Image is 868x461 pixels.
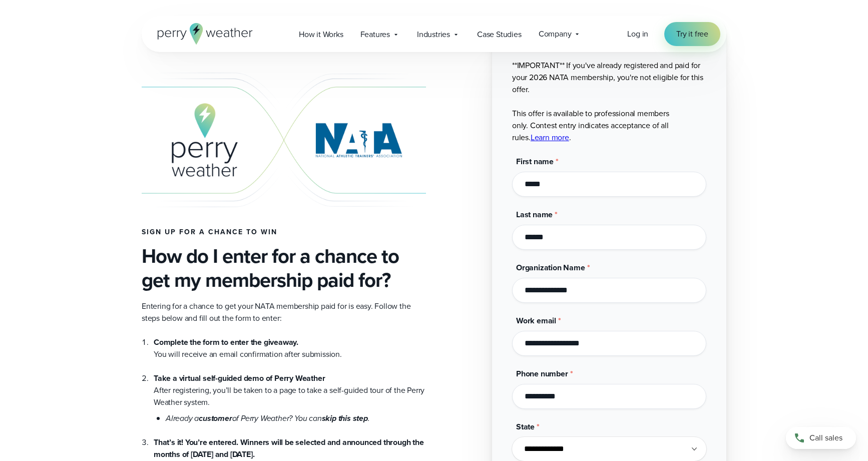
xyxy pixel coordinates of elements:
[154,360,426,424] li: After registering, you’ll be taken to a page to take a self-guided tour of the Perry Weather system.
[290,24,352,45] a: How it Works
[809,432,842,444] span: Call sales
[154,336,298,348] strong: Complete the form to enter the giveaway.
[142,300,426,324] p: Entering for a chance to get your NATA membership paid for is easy. Follow the steps below and fi...
[142,244,426,292] h3: How do I enter for a chance to get my membership paid for?
[539,28,572,40] span: Company
[154,372,325,384] strong: Take a virtual self-guided demo of Perry Weather
[516,315,556,326] span: Work email
[516,368,568,379] span: Phone number
[322,412,368,424] strong: skip this step
[360,29,390,41] span: Features
[512,60,706,144] p: **IMPORTANT** If you've already registered and paid for your 2026 NATA membership, you're not eli...
[477,29,522,41] span: Case Studies
[417,29,450,41] span: Industries
[531,132,569,143] a: Learn more
[469,24,530,45] a: Case Studies
[516,156,554,167] span: First name
[786,427,856,449] a: Call sales
[299,29,343,41] span: How it Works
[154,336,426,360] li: You will receive an email confirmation after submission.
[516,262,585,273] span: Organization Name
[627,28,648,40] a: Log in
[516,209,553,220] span: Last name
[199,412,232,424] strong: customer
[166,412,370,424] em: Already a of Perry Weather? You can .
[676,28,708,40] span: Try it free
[516,421,535,432] span: State
[142,228,426,236] h4: Sign up for a chance to win
[154,436,424,460] strong: That’s it! You’re entered. Winners will be selected and announced through the months of [DATE] an...
[664,22,720,46] a: Try it free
